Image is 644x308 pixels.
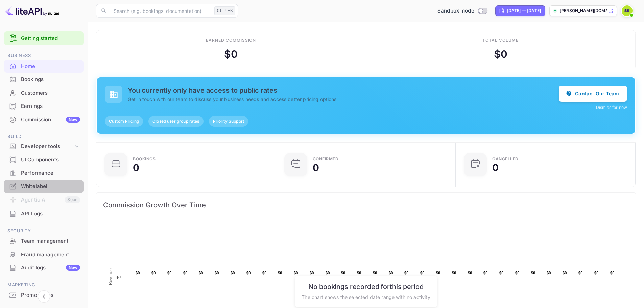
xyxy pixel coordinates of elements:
div: API Logs [4,207,84,220]
img: Sophia Kelley [622,5,633,16]
text: $0 [246,271,251,275]
p: [PERSON_NAME][DOMAIN_NAME]... [560,8,607,14]
div: Whitelabel [21,183,80,190]
a: Promo codes [4,289,84,301]
div: CommissionNew [4,113,84,126]
text: $0 [436,271,440,275]
div: $ 0 [494,47,507,62]
a: Bookings [4,73,84,86]
div: UI Components [4,153,84,166]
div: Total volume [482,37,519,43]
text: $0 [563,271,567,275]
div: Bookings [21,76,80,84]
text: $0 [594,271,599,275]
text: $0 [278,271,282,275]
div: Team management [21,237,80,245]
div: Audit logs [21,264,80,272]
text: $0 [116,275,121,279]
text: $0 [547,271,551,275]
text: $0 [420,271,425,275]
div: 0 [313,163,319,172]
div: Performance [21,169,80,177]
text: $0 [341,271,345,275]
text: $0 [183,271,188,275]
a: Team management [4,235,84,247]
div: 0 [133,163,139,172]
div: Fraud management [4,248,84,261]
a: Fraud management [4,248,84,261]
div: Audit logsNew [4,261,84,275]
text: $0 [373,271,377,275]
span: Business [4,52,84,60]
a: Earnings [4,100,84,112]
div: Whitelabel [4,180,84,193]
h5: You currently only have access to public rates [128,86,559,94]
div: Earnings [21,102,80,110]
span: Security [4,227,84,235]
text: $0 [136,271,140,275]
a: Getting started [21,34,80,42]
button: Contact Our Team [559,86,627,102]
text: $0 [262,271,267,275]
a: Performance [4,167,84,179]
div: Customers [21,89,80,97]
a: API Logs [4,207,84,220]
input: Search (e.g. bookings, documentation) [110,4,212,18]
text: $0 [151,271,156,275]
text: $0 [610,271,615,275]
a: Whitelabel [4,180,84,192]
span: Closed user group rates [148,118,203,124]
div: Switch to Production mode [435,7,490,15]
div: New [66,265,80,271]
div: Fraud management [21,251,80,259]
span: Sandbox mode [437,7,474,15]
p: Get in touch with our team to discuss your business needs and access better pricing options [128,96,559,103]
button: Collapse navigation [38,290,50,303]
h6: No bookings recorded for this period [302,283,430,291]
p: The chart shows the selected date range with no activity [302,293,430,301]
div: Customers [4,87,84,100]
span: Priority Support [209,118,248,124]
div: 0 [492,163,499,172]
text: $0 [199,271,203,275]
div: Earned commission [206,37,256,43]
div: Developer tools [21,143,73,150]
span: Build [4,133,84,140]
div: Developer tools [4,141,84,152]
a: CommissionNew [4,113,84,126]
div: API Logs [21,210,80,218]
div: Promo codes [21,291,80,299]
a: Customers [4,87,84,99]
text: $0 [310,271,314,275]
div: Home [21,63,80,70]
text: $0 [578,271,583,275]
text: $0 [294,271,298,275]
text: $0 [215,271,219,275]
text: $0 [483,271,488,275]
div: Ctrl+K [214,6,235,15]
text: $0 [404,271,409,275]
div: CANCELLED [492,157,519,161]
text: $0 [531,271,535,275]
text: $0 [167,271,172,275]
a: Audit logsNew [4,261,84,274]
text: Revenue [108,268,113,285]
img: LiteAPI logo [5,5,59,16]
div: Confirmed [313,157,339,161]
a: Home [4,60,84,72]
text: $0 [499,271,504,275]
div: Bookings [4,73,84,86]
div: Team management [4,235,84,248]
span: Custom Pricing [105,118,143,124]
text: $0 [452,271,456,275]
div: UI Components [21,156,80,164]
text: $0 [357,271,361,275]
text: $0 [231,271,235,275]
span: Marketing [4,281,84,289]
text: $0 [515,271,520,275]
div: $ 0 [224,47,238,62]
div: Getting started [4,31,84,45]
